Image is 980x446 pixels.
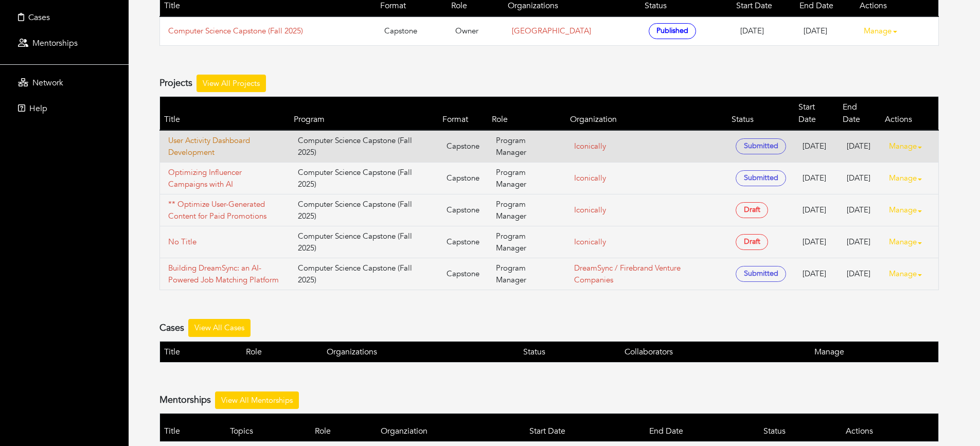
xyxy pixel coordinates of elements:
[519,341,621,362] th: Status
[168,236,281,248] a: No Title
[620,341,810,362] th: Collaborators
[736,138,786,154] span: Submitted
[574,263,681,285] a: DreamSync / Firebrand Venture Companies
[736,234,768,250] span: Draft
[438,130,488,163] td: Capstone
[839,194,881,226] td: [DATE]
[795,16,856,45] td: [DATE]
[168,167,281,190] a: Optimizing Influencer Campaigns with AI
[889,200,930,220] a: Manage
[794,97,839,131] th: Start Date
[3,73,126,93] a: Network
[759,414,842,442] th: Status
[839,258,881,290] td: [DATE]
[889,136,930,156] a: Manage
[188,319,251,337] a: View All Cases
[438,163,488,194] td: Capstone
[794,194,839,226] td: [DATE]
[168,25,368,37] a: Computer Science Capstone (Fall 2025)
[159,78,192,89] h4: Projects
[438,194,488,226] td: Capstone
[197,75,266,93] a: View All Projects
[226,414,311,442] th: Topics
[438,226,488,258] td: Capstone
[488,130,566,163] td: Program Manager
[574,205,606,215] a: Iconically
[525,414,645,442] th: Start Date
[215,391,299,409] a: View All Mentorships
[323,341,519,362] th: Organizations
[447,16,504,45] td: Owner
[159,323,184,334] h4: Cases
[839,226,881,258] td: [DATE]
[889,264,930,284] a: Manage
[574,141,606,151] a: Iconically
[727,97,794,131] th: Status
[376,16,447,45] td: Capstone
[290,130,439,163] td: Computer Science Capstone (Fall 2025)
[842,414,938,442] th: Actions
[290,226,439,258] td: Computer Science Capstone (Fall 2025)
[566,97,727,131] th: Organization
[311,414,376,442] th: Role
[794,258,839,290] td: [DATE]
[574,173,606,183] a: Iconically
[839,163,881,194] td: [DATE]
[160,341,242,362] th: Title
[160,97,290,131] th: Title
[488,258,566,290] td: Program Manager
[488,226,566,258] td: Program Manager
[794,163,839,194] td: [DATE]
[32,77,63,88] span: Network
[645,414,759,442] th: End Date
[488,97,566,131] th: Role
[488,194,566,226] td: Program Manager
[438,97,488,131] th: Format
[512,26,591,36] a: [GEOGRAPHIC_DATA]
[3,33,126,53] a: Mentorships
[3,98,126,119] a: Help
[736,170,786,186] span: Submitted
[889,168,930,188] a: Manage
[159,395,211,406] h4: Mentorships
[242,341,323,362] th: Role
[649,23,697,39] span: Published
[810,341,939,362] th: Manage
[736,266,786,282] span: Submitted
[290,163,439,194] td: Computer Science Capstone (Fall 2025)
[160,414,226,442] th: Title
[794,130,839,163] td: [DATE]
[290,97,439,131] th: Program
[3,7,126,28] a: Cases
[794,226,839,258] td: [DATE]
[732,16,795,45] td: [DATE]
[377,414,526,442] th: Organziation
[29,103,47,114] span: Help
[839,97,881,131] th: End Date
[889,232,930,252] a: Manage
[438,258,488,290] td: Capstone
[168,135,281,158] a: User Activity Dashboard Development
[32,38,78,49] span: Mentorships
[574,237,606,247] a: Iconically
[864,21,905,41] a: Manage
[290,258,439,290] td: Computer Science Capstone (Fall 2025)
[488,163,566,194] td: Program Manager
[168,199,281,222] a: ** Optimize User-Generated Content for Paid Promotions
[839,130,881,163] td: [DATE]
[881,97,939,131] th: Actions
[28,12,50,23] span: Cases
[168,262,281,286] a: Building DreamSync: an AI-Powered Job Matching Platform
[736,202,768,218] span: Draft
[290,194,439,226] td: Computer Science Capstone (Fall 2025)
